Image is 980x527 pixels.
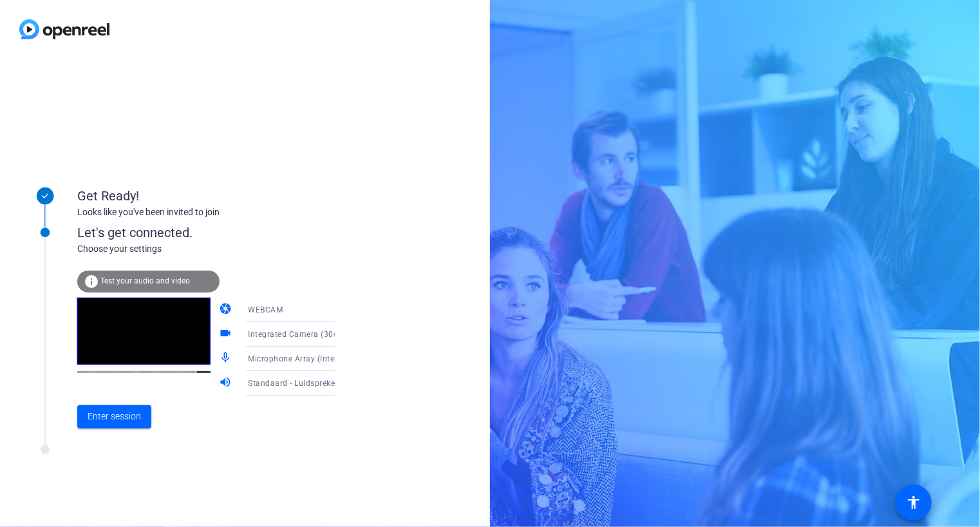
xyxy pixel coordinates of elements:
[220,376,235,391] mat-icon: volume_up
[77,223,361,242] div: Let's get connected.
[84,274,99,289] mat-icon: info
[77,206,335,219] div: Looks like you've been invited to join
[906,495,921,510] mat-icon: accessibility
[88,410,141,423] span: Enter session
[220,302,235,318] mat-icon: camera
[220,327,235,342] mat-icon: videocam
[249,305,283,314] span: WEBCAM
[249,353,534,363] span: Microphone Array (Intel® Smart Sound Technology for Digital Microphones)
[220,351,235,367] mat-icon: mic_none
[77,186,335,206] div: Get Ready!
[77,242,361,256] div: Choose your settings
[249,329,368,339] span: Integrated Camera (30c9:0050)
[249,378,413,388] span: Standaard - Luidsprekers (Realtek(R) Audio)
[77,405,151,428] button: Enter session
[100,276,190,285] span: Test your audio and video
